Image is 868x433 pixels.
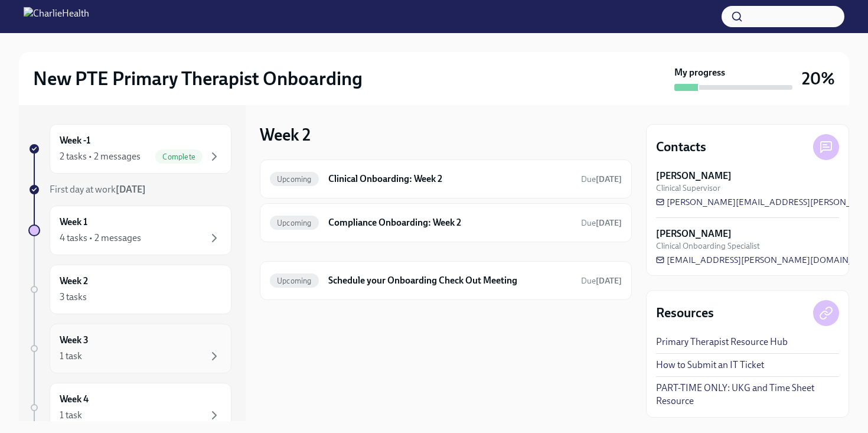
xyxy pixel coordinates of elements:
[60,134,90,147] h6: Week -1
[24,7,89,26] img: CharlieHealth
[581,275,622,287] span: October 18th, 2025 10:00
[656,382,839,408] a: PART-TIME ONLY: UKG and Time Sheet Resource
[50,184,146,195] span: First day at work
[270,276,319,285] span: Upcoming
[656,227,732,240] strong: [PERSON_NAME]
[260,124,311,145] h3: Week 2
[60,393,89,406] h6: Week 4
[656,359,764,372] a: How to Submit an IT Ticket
[28,383,231,432] a: Week 41 task
[270,175,319,184] span: Upcoming
[581,218,622,228] span: Due
[60,275,88,288] h6: Week 2
[596,174,622,184] strong: [DATE]
[28,206,231,255] a: Week 14 tasks • 2 messages
[116,184,146,195] strong: [DATE]
[656,170,732,183] strong: [PERSON_NAME]
[656,240,760,252] span: Clinical Onboarding Specialist
[270,213,622,232] a: UpcomingCompliance Onboarding: Week 2Due[DATE]
[60,350,82,363] div: 1 task
[581,217,622,229] span: October 18th, 2025 10:00
[28,265,231,314] a: Week 23 tasks
[581,276,622,286] span: Due
[328,274,572,287] h6: Schedule your Onboarding Check Out Meeting
[60,216,87,229] h6: Week 1
[656,304,714,322] h4: Resources
[656,183,720,194] span: Clinical Supervisor
[674,66,725,79] strong: My progress
[656,138,706,156] h4: Contacts
[270,219,319,227] span: Upcoming
[656,336,788,349] a: Primary Therapist Resource Hub
[28,324,231,373] a: Week 31 task
[270,271,622,290] a: UpcomingSchedule your Onboarding Check Out MeetingDue[DATE]
[28,124,231,174] a: Week -12 tasks • 2 messagesComplete
[270,170,622,188] a: UpcomingClinical Onboarding: Week 2Due[DATE]
[802,68,835,89] h3: 20%
[60,232,141,245] div: 4 tasks • 2 messages
[155,152,203,161] span: Complete
[60,334,89,347] h6: Week 3
[33,67,363,90] h2: New PTE Primary Therapist Onboarding
[328,216,572,229] h6: Compliance Onboarding: Week 2
[60,409,82,422] div: 1 task
[328,172,572,185] h6: Clinical Onboarding: Week 2
[596,218,622,228] strong: [DATE]
[60,291,87,304] div: 3 tasks
[581,174,622,185] span: October 18th, 2025 10:00
[60,150,141,163] div: 2 tasks • 2 messages
[581,174,622,184] span: Due
[596,276,622,286] strong: [DATE]
[28,183,231,196] a: First day at work[DATE]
